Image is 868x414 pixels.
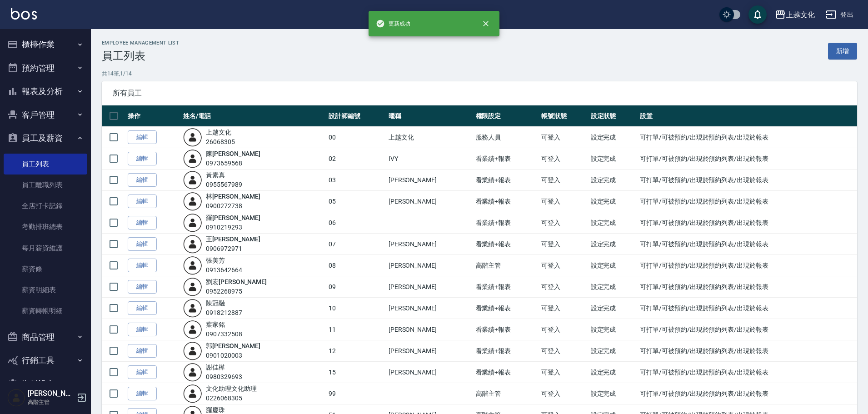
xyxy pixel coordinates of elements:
img: user-login-man-human-body-mobile-person-512.png [183,341,202,360]
td: 看業績+報表 [474,319,539,340]
td: [PERSON_NAME] [386,191,474,212]
td: IVY [386,148,474,170]
td: 看業績+報表 [474,191,539,212]
td: 設定完成 [589,383,638,404]
td: [PERSON_NAME] [386,340,474,362]
td: 設定完成 [589,340,638,362]
a: 張美芳 [206,257,225,264]
td: 可登入 [539,340,588,362]
th: 姓名/電話 [181,105,326,127]
button: 櫃檯作業 [4,33,87,56]
img: user-login-man-human-body-mobile-person-512.png [183,234,202,254]
td: 設定完成 [589,319,638,340]
th: 權限設定 [474,105,539,127]
td: 可登入 [539,255,588,276]
a: 考勤排班總表 [4,216,87,237]
a: 員工離職列表 [4,175,87,195]
td: 09 [326,276,386,298]
td: 可打單/可被預約/出現於預約列表/出現於報表 [638,212,857,234]
button: close [476,14,496,34]
td: 看業績+報表 [474,276,539,298]
h5: [PERSON_NAME] [28,389,74,398]
a: 編輯 [128,195,157,209]
td: 設定完成 [589,127,638,148]
a: 文化助理文化助理 [206,385,257,392]
td: 高階主管 [474,383,539,404]
img: user-login-man-human-body-mobile-person-512.png [183,149,202,168]
a: 林[PERSON_NAME] [206,193,260,200]
td: 設定完成 [589,298,638,319]
td: 看業績+報表 [474,148,539,170]
td: 看業績+報表 [474,362,539,383]
button: 登出 [822,6,857,23]
td: 可打單/可被預約/出現於預約列表/出現於報表 [638,298,857,319]
a: 陳[PERSON_NAME] [206,150,260,157]
td: 設定完成 [589,170,638,191]
button: 資料設定 [4,372,87,396]
td: 服務人員 [474,127,539,148]
a: 黃素真 [206,171,225,179]
td: 可打單/可被預約/出現於預約列表/出現於報表 [638,276,857,298]
td: 可打單/可被預約/出現於預約列表/出現於報表 [638,234,857,255]
button: 預約管理 [4,56,87,80]
span: 所有員工 [113,89,846,98]
a: 每月薪資維護 [4,238,87,259]
img: user-login-man-human-body-mobile-person-512.png [183,256,202,275]
td: 08 [326,255,386,276]
p: 高階主管 [28,398,74,406]
img: user-login-man-human-body-mobile-person-512.png [183,299,202,318]
td: 可登入 [539,362,588,383]
img: user-login-man-human-body-mobile-person-512.png [183,128,202,147]
td: 可登入 [539,319,588,340]
img: user-login-man-human-body-mobile-person-512.png [183,363,202,382]
a: 編輯 [128,323,157,337]
a: 編輯 [128,344,157,358]
td: 設定完成 [589,234,638,255]
td: 可登入 [539,276,588,298]
div: 0901020003 [206,351,260,360]
td: 設定完成 [589,191,638,212]
img: user-login-man-human-body-mobile-person-512.png [183,192,202,211]
div: 0955567989 [206,180,242,190]
div: 0918212887 [206,308,242,318]
th: 帳號狀態 [539,105,588,127]
a: 編輯 [128,152,157,166]
th: 暱稱 [386,105,474,127]
a: 王[PERSON_NAME] [206,235,260,243]
td: 可登入 [539,212,588,234]
a: 員工列表 [4,154,87,175]
button: 報表及分析 [4,80,87,103]
a: 編輯 [128,216,157,230]
a: 新增 [828,43,857,60]
td: 高階主管 [474,255,539,276]
td: 看業績+報表 [474,170,539,191]
img: Logo [11,8,37,20]
td: 11 [326,319,386,340]
td: [PERSON_NAME] [386,255,474,276]
button: save [748,5,767,24]
a: 羅[PERSON_NAME] [206,214,260,221]
td: 可登入 [539,298,588,319]
img: user-login-man-human-body-mobile-person-512.png [183,384,202,403]
td: 99 [326,383,386,404]
button: 上越文化 [771,5,818,24]
th: 設定狀態 [589,105,638,127]
a: 郭[PERSON_NAME] [206,342,260,349]
a: 編輯 [128,301,157,315]
td: 05 [326,191,386,212]
a: 上越文化 [206,129,231,136]
a: 薪資轉帳明細 [4,300,87,321]
a: 謝佳樺 [206,364,225,371]
a: 羅慶珠 [206,406,225,414]
a: 劉宏[PERSON_NAME] [206,278,267,285]
div: 0226068305 [206,394,257,403]
td: [PERSON_NAME] [386,276,474,298]
td: 可打單/可被預約/出現於預約列表/出現於報表 [638,127,857,148]
th: 設計師編號 [326,105,386,127]
img: user-login-man-human-body-mobile-person-512.png [183,170,202,190]
td: 設定完成 [589,276,638,298]
td: 可登入 [539,191,588,212]
td: 可登入 [539,383,588,404]
td: 上越文化 [386,127,474,148]
td: 可打單/可被預約/出現於預約列表/出現於報表 [638,383,857,404]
